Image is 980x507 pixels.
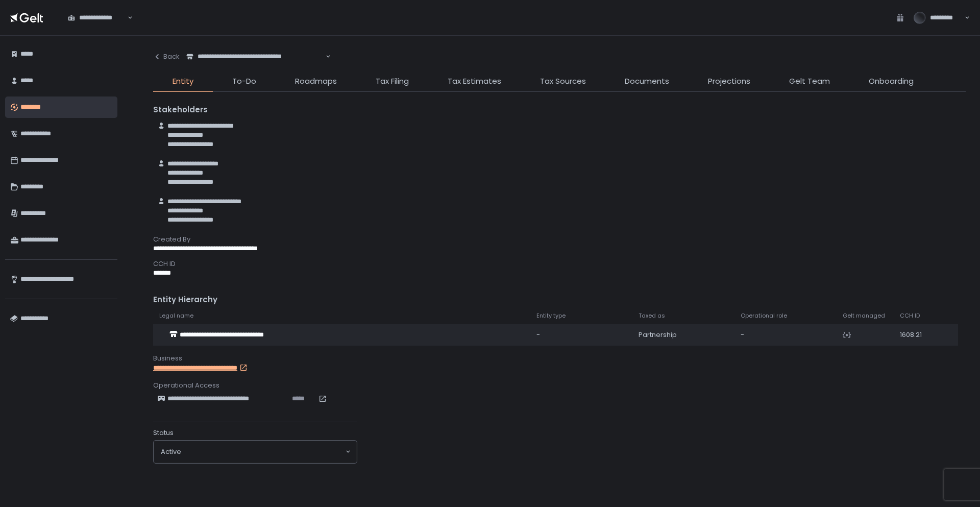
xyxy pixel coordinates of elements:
div: Business [153,354,966,363]
div: Partnership [639,330,728,340]
span: Roadmaps [295,76,337,87]
span: active [161,447,181,456]
div: Stakeholders [153,104,966,116]
span: Documents [625,76,669,87]
span: Tax Sources [540,76,586,87]
span: Legal name [159,312,193,320]
div: Search for option [61,7,133,29]
span: Entity [173,76,193,87]
div: Search for option [154,441,357,463]
span: Status [153,428,174,438]
span: Tax Filing [376,76,409,87]
span: Gelt managed [843,312,885,320]
span: Gelt Team [789,76,830,87]
span: Onboarding [869,76,914,87]
div: Created By [153,235,966,244]
button: Back [153,46,180,67]
span: Projections [708,76,750,87]
span: Taxed as [639,312,665,320]
div: - [536,330,626,340]
div: - [741,330,830,340]
div: Search for option [180,46,331,67]
div: Operational Access [153,381,966,390]
div: Back [153,52,180,61]
span: Operational role [741,312,787,320]
span: Entity type [536,312,566,320]
div: CCH ID [153,259,966,269]
input: Search for option [126,13,127,23]
div: Entity Hierarchy [153,294,966,306]
span: Tax Estimates [448,76,501,87]
div: 1608.21 [900,330,932,340]
span: To-Do [232,76,256,87]
input: Search for option [181,447,345,457]
span: CCH ID [900,312,920,320]
input: Search for option [324,52,325,62]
